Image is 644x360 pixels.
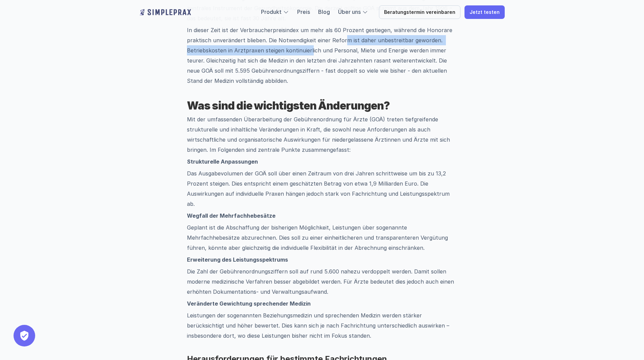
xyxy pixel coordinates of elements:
[379,5,460,19] a: Beratungstermin vereinbaren
[187,256,288,263] strong: Erweiterung des Leistungsspektrums
[187,266,457,297] p: Die Zahl der Gebührenordnungsziffern soll auf rund 5.600 nahezu verdoppelt werden. Damit sollen m...
[384,9,455,15] p: Beratungstermin vereinbaren
[187,310,457,341] p: Leistungen der sogenannten Beziehungsmedizin und sprechenden Medizin werden stärker berücksichtig...
[187,114,457,155] p: Mit der umfassenden Überarbeitung der Gebührenordnung für Ärzte (GOÄ) treten tiefgreifende strukt...
[261,8,282,15] a: Produkt
[187,300,311,307] strong: Veränderte Gewichtung sprechender Medizin
[187,99,390,112] strong: Was sind die wichtigsten Änderungen?
[187,168,457,209] p: Das Ausgabevolumen der GOÄ soll über einen Zeitraum von drei Jahren schrittweise um bis zu 13,2 P...
[187,25,457,86] p: In dieser Zeit ist der Verbraucherpreisindex um mehr als 60 Prozent gestiegen, während die Honora...
[187,158,258,165] strong: Strukturelle Anpassungen
[470,9,500,15] p: Jetzt testen
[187,222,457,253] p: Geplant ist die Abschaffung der bisherigen Möglichkeit, Leistungen über sogenannte Mehrfachhebesä...
[464,5,505,19] a: Jetzt testen
[318,8,330,15] a: Blog
[338,8,361,15] a: Über uns
[297,8,310,15] a: Preis
[187,212,276,219] strong: Wegfall der Mehrfachhebesätze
